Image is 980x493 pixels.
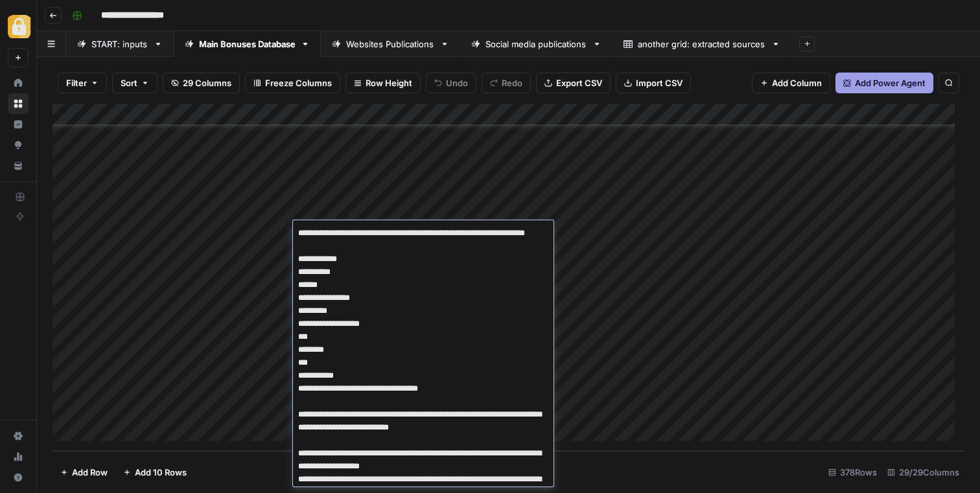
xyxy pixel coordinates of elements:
[616,73,691,93] button: Import CSV
[366,76,412,89] span: Row Height
[91,38,148,51] div: START: inputs
[536,73,611,93] button: Export CSV
[882,462,964,483] div: 29/29 Columns
[346,38,435,51] div: Websites Publications
[8,467,29,488] button: Help + Support
[556,76,602,89] span: Export CSV
[823,462,882,483] div: 378 Rows
[426,73,476,93] button: Undo
[66,76,87,89] span: Filter
[199,38,296,51] div: Main Bonuses Database
[485,38,587,51] div: Social media publications
[345,73,421,93] button: Row Height
[752,73,830,93] button: Add Column
[8,135,29,155] a: Opportunities
[772,76,822,89] span: Add Column
[8,155,29,176] a: Your Data
[835,73,933,93] button: Add Power Agent
[163,73,240,93] button: 29 Columns
[638,38,766,51] div: another grid: extracted sources
[66,31,174,57] a: START: inputs
[52,462,115,483] button: Add Row
[446,76,468,89] span: Undo
[265,76,332,89] span: Freeze Columns
[174,31,321,57] a: Main Bonuses Database
[121,76,137,89] span: Sort
[855,76,926,89] span: Add Power Agent
[245,73,340,93] button: Freeze Columns
[636,76,682,89] span: Import CSV
[502,76,522,89] span: Redo
[8,446,29,467] a: Usage
[58,73,107,93] button: Filter
[612,31,791,57] a: another grid: extracted sources
[135,466,187,479] span: Add 10 Rows
[8,93,29,114] a: Browse
[321,31,460,57] a: Websites Publications
[115,462,194,483] button: Add 10 Rows
[8,426,29,446] a: Settings
[72,466,108,479] span: Add Row
[8,114,29,135] a: Insights
[112,73,157,93] button: Sort
[8,73,29,93] a: Home
[482,73,531,93] button: Redo
[183,76,231,89] span: 29 Columns
[460,31,612,57] a: Social media publications
[8,10,29,43] button: Workspace: Adzz
[8,15,31,38] img: Adzz Logo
